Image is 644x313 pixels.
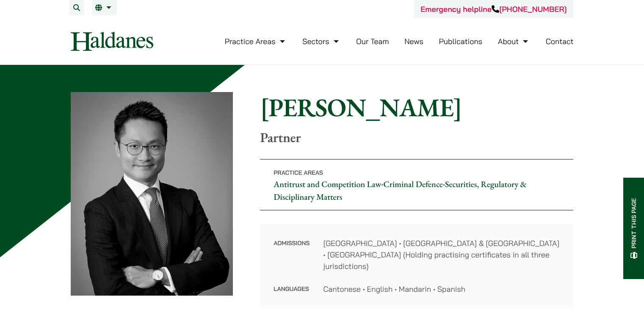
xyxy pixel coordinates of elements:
[302,36,340,46] a: Sectors
[260,159,573,210] p: • •
[274,179,527,202] a: Securities, Regulatory & Disciplinary Matters
[404,36,423,46] a: News
[95,4,113,11] a: EN
[323,283,560,295] dd: Cantonese • English • Mandarin • Spanish
[439,36,483,46] a: Publications
[356,36,389,46] a: Our Team
[274,238,310,283] dt: Admissions
[260,92,573,123] h1: [PERSON_NAME]
[546,36,574,46] a: Contact
[260,129,573,145] p: Partner
[420,4,567,14] a: Emergency helpline[PHONE_NUMBER]
[274,169,323,176] span: Practice Areas
[384,179,443,190] a: Criminal Defence
[323,238,560,272] dd: [GEOGRAPHIC_DATA] • [GEOGRAPHIC_DATA] & [GEOGRAPHIC_DATA] • [GEOGRAPHIC_DATA] (Holding practising...
[71,32,153,51] img: Logo of Haldanes
[225,36,287,46] a: Practice Areas
[498,36,530,46] a: About
[274,283,310,295] dt: Languages
[274,179,381,190] a: Antitrust and Competition Law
